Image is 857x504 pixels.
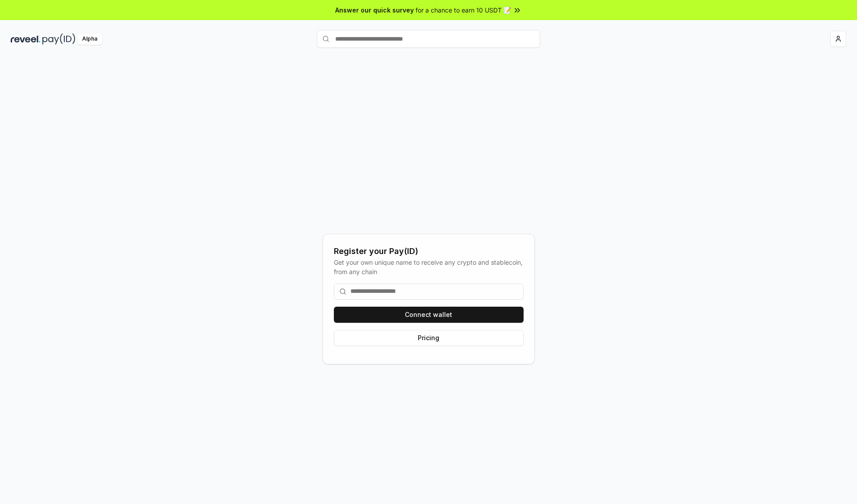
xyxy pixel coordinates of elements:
img: pay_id [42,33,75,45]
span: Answer our quick survey [335,5,414,15]
button: Pricing [334,330,524,346]
div: Get your own unique name to receive any crypto and stablecoin, from any chain [334,258,524,276]
button: Connect wallet [334,307,524,323]
div: Alpha [77,33,102,45]
span: for a chance to earn 10 USDT 📝 [416,5,511,15]
div: Register your Pay(ID) [334,245,524,258]
img: reveel_dark [11,33,41,45]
